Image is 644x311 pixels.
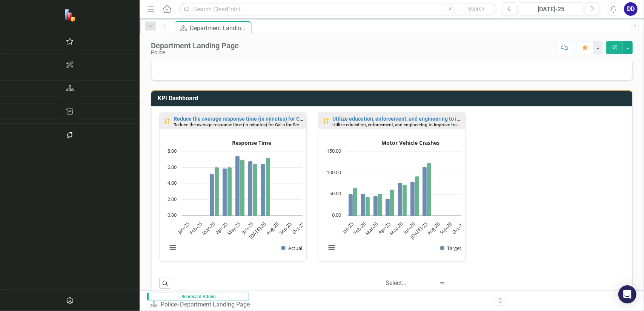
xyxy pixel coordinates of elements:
[200,221,216,236] text: Mar-25
[327,147,341,154] text: 150.00
[440,245,461,251] button: Show Target
[322,137,461,259] div: Motor Vehicle Crashes. Highcharts interactive chart.
[352,221,367,236] text: Feb-25
[426,221,441,236] text: Aug-25
[322,137,498,259] svg: Interactive chart
[174,116,375,122] a: Reduce the average response time (in minutes) for Calls for Service by 5% by [DATE].
[327,169,341,176] text: 100.00
[174,121,342,127] small: Reduce the average response time (in minutes) for Calls for Service by 5% by [DATE].
[168,196,177,202] text: 2.00
[253,164,258,216] path: Jun-25, 6.47. Target.
[168,242,178,253] button: View chart menu, Response Time
[427,163,432,216] path: Jul-25, 123. Actual.
[266,158,271,216] path: Jul-25, 7.22. Target.
[210,174,214,216] path: Mar-25, 5.19. Actual.
[168,147,177,154] text: 8.00
[377,221,392,236] text: Apr-25
[151,41,239,50] div: Department Landing Page
[361,194,366,216] path: Feb-25, 51.3. Target.
[403,185,407,216] path: May-25, 73. Actual.
[624,2,638,16] button: DD
[401,221,417,236] text: Jun-25
[159,112,307,262] div: Double-Click to Edit
[519,2,583,16] button: [DATE]-25
[278,221,293,236] text: Sep-25
[188,221,204,236] text: Feb-25
[349,194,353,216] path: Jan-25, 50.35. Target.
[235,156,240,216] path: May-25, 7.47. Actual.
[150,300,253,309] div: »
[223,169,227,216] path: Apr-25, 5.92. Actual.
[388,221,404,237] text: May-25
[451,221,466,236] text: Oct-25
[163,116,172,126] img: Caution
[366,197,370,216] path: Feb-25, 45. Actual.
[410,182,415,216] path: Jun-25, 79.8. Target.
[163,137,340,259] svg: Interactive chart
[214,221,229,236] text: Apr-25
[168,164,177,170] text: 6.00
[240,221,255,236] text: Jun-25
[415,176,420,216] path: Jun-25, 92. Actual.
[215,167,219,216] path: Mar-25, 6.06. Target.
[318,112,466,262] div: Double-Click to Edit
[438,221,453,236] text: Sep-25
[364,221,380,236] text: Mar-25
[158,95,629,102] h3: KPI Dashboard
[168,211,177,218] text: 0.00
[409,221,429,241] text: [DATE]-25
[340,221,355,236] text: Jan-25
[232,139,271,146] text: Response Time
[373,196,378,216] path: Mar-25, 46.55. Target.
[190,23,249,33] div: Department Landing Page
[226,221,242,237] text: May-25
[261,164,266,216] path: Jul-25, 6.48. Actual.
[398,183,403,216] path: May-25, 76.95. Target.
[147,293,249,300] span: Scorecard Admin
[227,167,232,216] path: Apr-25, 6.05. Target.
[179,3,497,16] input: Search ClearPoint...
[281,245,302,251] button: Show Actual
[168,179,177,186] text: 4.00
[332,211,341,218] text: 0.00
[618,285,636,303] div: Open Intercom Messenger
[326,242,337,253] button: View chart menu, Motor Vehicle Crashes
[332,121,579,127] small: Utilize education, enforcement, and engineering to improve traffic safety and reduce motor vehicl...
[264,221,280,236] text: Aug-25
[247,221,267,241] text: [DATE]-25
[332,116,628,122] a: Utilize education, enforcement, and engineering to improve traffic safety and reduce motor vehicl...
[248,161,253,216] path: Jun-25, 6.81. Actual.
[381,139,440,146] text: Motor Vehicle Crashes
[180,301,250,308] div: Department Landing Page
[378,194,383,216] path: Mar-25, 52. Actual.
[321,116,330,126] img: Caution
[386,199,390,216] path: Apr-25, 39.9. Target.
[468,6,484,12] span: Search
[291,221,306,236] text: Oct-25
[457,4,495,14] button: Search
[151,50,239,55] div: Police
[161,301,177,308] a: Police
[521,5,581,14] div: [DATE]-25
[329,190,341,197] text: 50.00
[240,160,245,216] path: May-25, 6.99. Target.
[176,221,191,236] text: Jan-25
[390,190,395,216] path: Apr-25, 61. Actual.
[163,137,303,259] div: Response Time. Highcharts interactive chart.
[64,8,78,22] img: ClearPoint Strategy
[423,167,427,216] path: Jul-25, 114. Target.
[353,188,358,216] path: Jan-25, 65. Actual.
